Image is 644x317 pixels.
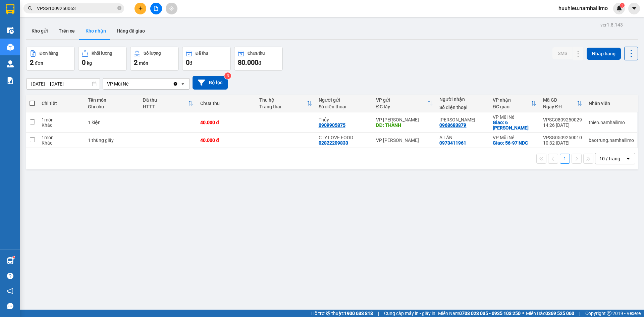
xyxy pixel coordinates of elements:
span: Miền Bắc [526,310,574,317]
button: Số lượng2món [130,47,179,71]
div: 10:32 [DATE] [543,140,582,146]
img: solution-icon [7,77,14,84]
span: copyright [607,311,611,316]
div: Tên món [88,97,136,103]
div: ver 1.8.143 [600,21,623,29]
img: logo-vxr [6,4,14,14]
div: 1 kiện [88,120,136,125]
button: plus [135,3,146,14]
span: đ [258,60,261,66]
th: Toggle SortBy [256,95,315,112]
div: Người nhận [439,97,486,102]
div: Chưa thu [200,101,253,106]
div: VPSG0509250010 [543,135,582,140]
div: 1 món [42,135,81,140]
div: VP Mũi Né [107,81,128,87]
button: Nhập hàng [587,48,621,60]
div: VP [PERSON_NAME] [376,138,433,143]
img: warehouse-icon [7,44,14,51]
div: 14:26 [DATE] [543,122,582,128]
div: ANH HUỆ [439,117,486,122]
button: SMS [552,47,573,59]
span: huuhieu.namhailimo [553,4,613,12]
img: warehouse-icon [7,257,14,264]
strong: 0708 023 035 - 0935 103 250 [459,311,521,316]
div: VP Mũi Né [493,135,536,140]
span: 2 [134,58,138,66]
button: Chưa thu80.000đ [234,47,283,71]
button: Kho nhận [80,23,111,39]
span: close-circle [117,6,121,10]
th: Toggle SortBy [540,95,585,112]
div: ĐC lấy [376,104,427,109]
span: 0 [186,58,190,66]
div: Số lượng [144,51,161,56]
span: aim [169,6,174,11]
div: CTY LOVE FOOD [319,135,370,140]
button: Hàng đã giao [111,23,150,39]
sup: 1 [620,3,625,8]
div: Trạng thái [259,104,306,109]
span: Cung cấp máy in - giấy in: [384,310,436,317]
div: Chưa thu [248,51,265,56]
div: A LÂN [439,135,486,140]
input: Select a date range. [26,78,100,89]
button: Khối lượng0kg [78,47,127,71]
th: Toggle SortBy [489,95,540,112]
div: VP Mũi Né [493,114,536,120]
svg: open [180,81,185,87]
span: 2 [30,58,34,66]
th: Toggle SortBy [140,95,197,112]
div: 40.000 đ [200,138,253,143]
span: file-add [154,6,158,11]
span: search [28,6,33,11]
div: 0973411961 [439,140,466,146]
span: plus [138,6,143,11]
span: close-circle [117,5,121,12]
span: món [139,60,148,66]
span: kg [87,60,92,66]
div: Số điện thoại [319,104,370,109]
div: HTTT [143,104,189,109]
sup: 1 [13,256,15,258]
div: 02822209833 [319,140,348,146]
th: Toggle SortBy [373,95,436,112]
div: Người gửi [319,97,370,103]
div: baotrung.namhailimo [589,138,634,143]
span: message [7,303,13,309]
span: question-circle [7,273,13,279]
div: Đã thu [196,51,208,56]
button: Đơn hàng2đơn [26,47,75,71]
div: Thủy [319,117,370,122]
div: 0968683879 [439,122,466,128]
span: đ [190,60,192,66]
div: VPSG0809250029 [543,117,582,122]
span: đơn [35,60,43,66]
div: Ngày ĐH [543,104,577,109]
svg: open [626,156,631,161]
div: VP nhận [493,97,531,103]
span: | [579,310,580,317]
button: Kho gửi [26,23,53,39]
img: warehouse-icon [7,27,14,34]
div: DĐ: THÀNH [376,122,433,128]
div: Khác [42,140,81,146]
div: Khác [42,122,81,128]
span: 0 [82,58,86,66]
span: 80.000 [238,58,258,66]
span: 1 [621,3,623,8]
div: 10 / trang [599,155,620,162]
sup: 3 [224,72,231,79]
strong: 0369 525 060 [545,311,574,316]
span: | [378,310,379,317]
div: Mã GD [543,97,577,103]
div: Giao: 56-97 NDC [493,140,536,146]
input: Tìm tên, số ĐT hoặc mã đơn [37,5,116,12]
img: warehouse-icon [7,60,14,67]
div: Khối lượng [92,51,112,56]
div: Ghi chú [88,104,136,109]
div: 40.000 đ [200,120,253,125]
strong: 1900 633 818 [344,311,373,316]
button: Trên xe [53,23,80,39]
div: thien.namhailimo [589,120,634,125]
